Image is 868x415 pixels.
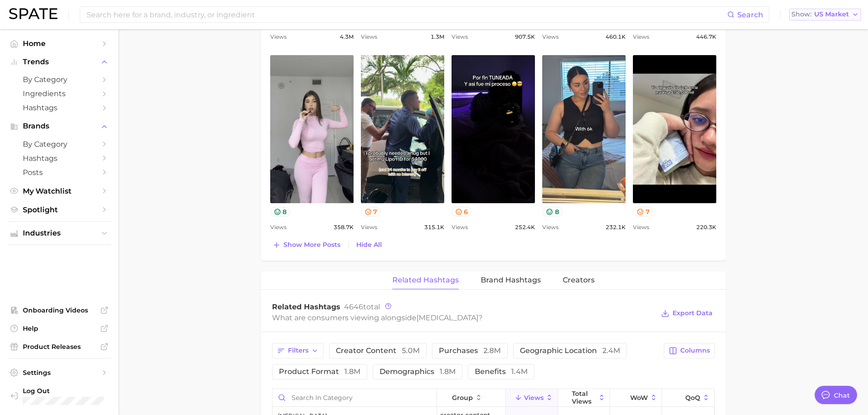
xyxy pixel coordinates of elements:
[7,101,111,115] a: Hashtags
[630,394,648,401] span: WoW
[380,368,456,375] span: demographics
[270,222,287,233] span: Views
[542,207,563,216] button: 8
[452,31,468,42] span: Views
[542,31,559,42] span: Views
[402,346,420,355] span: 5.0m
[23,122,96,130] span: Brands
[7,137,111,151] a: by Category
[696,222,716,233] span: 220.3k
[7,303,111,317] a: Onboarding Videos
[23,103,96,112] span: Hashtags
[23,140,96,149] span: by Category
[23,168,96,177] span: Posts
[602,346,620,355] span: 2.4m
[814,12,849,17] span: US Market
[361,222,377,233] span: Views
[737,10,763,19] span: Search
[542,222,559,233] span: Views
[23,229,96,237] span: Industries
[7,151,111,165] a: Hashtags
[86,7,727,22] input: Search here for a brand, industry, or ingredient
[23,306,96,314] span: Onboarding Videos
[392,276,459,284] span: Related Hashtags
[563,276,595,284] span: Creators
[606,31,626,42] span: 460.1k
[23,89,96,98] span: Ingredients
[354,239,384,251] button: Hide All
[664,343,714,359] button: Columns
[23,205,96,214] span: Spotlight
[344,302,380,311] span: total
[23,154,96,163] span: Hashtags
[344,302,363,311] span: 4646
[424,222,444,233] span: 315.1k
[680,347,710,354] span: Columns
[685,394,700,401] span: QoQ
[452,394,473,401] span: group
[344,367,360,376] span: 1.8m
[431,31,444,42] span: 1.3m
[481,276,541,284] span: Brand Hashtags
[452,222,468,233] span: Views
[659,307,714,320] button: Export Data
[270,239,343,251] button: Show more posts
[515,222,535,233] span: 252.4k
[272,302,340,311] span: Related Hashtags
[361,207,381,216] button: 7
[7,36,111,51] a: Home
[272,312,655,324] div: What are consumers viewing alongside ?
[558,389,610,407] button: Total Views
[7,119,111,133] button: Brands
[633,222,649,233] span: Views
[356,241,382,249] span: Hide All
[633,207,653,216] button: 7
[340,31,354,42] span: 4.3m
[7,87,111,101] a: Ingredients
[23,324,96,333] span: Help
[789,9,861,20] button: ShowUS Market
[572,390,596,405] span: Total Views
[7,226,111,240] button: Industries
[437,389,506,407] button: group
[270,31,287,42] span: Views
[279,368,360,375] span: product format
[23,39,96,48] span: Home
[23,75,96,84] span: by Category
[7,165,111,179] a: Posts
[511,367,528,376] span: 1.4m
[524,394,544,401] span: Views
[288,347,308,354] span: Filters
[439,347,501,354] span: purchases
[483,346,501,355] span: 2.8m
[7,384,111,408] a: Log out. Currently logged in with e-mail marwat@spate.nyc.
[283,241,340,249] span: Show more posts
[361,31,377,42] span: Views
[696,31,716,42] span: 446.7k
[673,309,713,317] span: Export Data
[7,322,111,335] a: Help
[416,313,478,322] span: [MEDICAL_DATA]
[336,347,420,354] span: creator content
[7,184,111,198] a: My Watchlist
[440,367,456,376] span: 1.8m
[23,343,96,351] span: Product Releases
[633,31,649,42] span: Views
[334,222,354,233] span: 358.7k
[7,72,111,87] a: by Category
[272,343,324,359] button: Filters
[515,31,535,42] span: 907.5k
[23,58,96,66] span: Trends
[7,340,111,354] a: Product Releases
[272,389,437,406] input: Search in category
[7,55,111,69] button: Trends
[610,389,662,407] button: WoW
[270,207,291,216] button: 8
[791,12,812,17] span: Show
[7,203,111,217] a: Spotlight
[23,187,96,195] span: My Watchlist
[662,389,714,407] button: QoQ
[520,347,620,354] span: geographic location
[23,369,96,377] span: Settings
[475,368,528,375] span: benefits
